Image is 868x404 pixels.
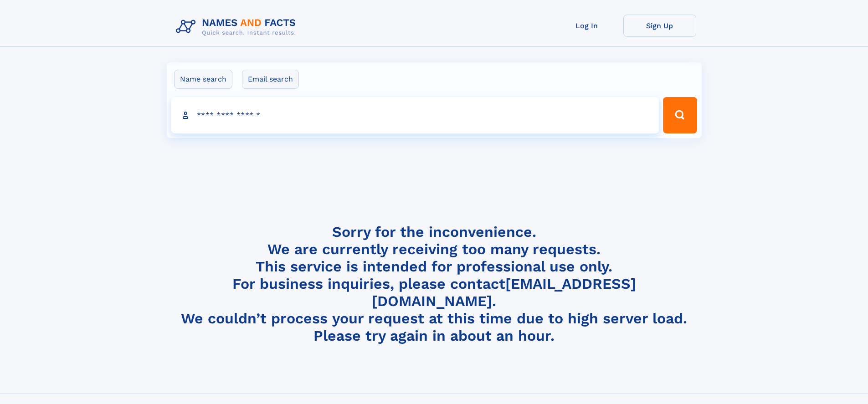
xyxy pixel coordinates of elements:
[550,15,623,37] a: Log In
[172,15,303,39] img: Logo Names and Facts
[174,70,232,89] label: Name search
[171,97,659,133] input: search input
[663,97,697,133] button: Search Button
[172,223,696,345] h4: Sorry for the inconvenience. We are currently receiving too many requests. This service is intend...
[372,275,636,310] a: [EMAIL_ADDRESS][DOMAIN_NAME]
[623,15,696,37] a: Sign Up
[242,70,299,89] label: Email search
